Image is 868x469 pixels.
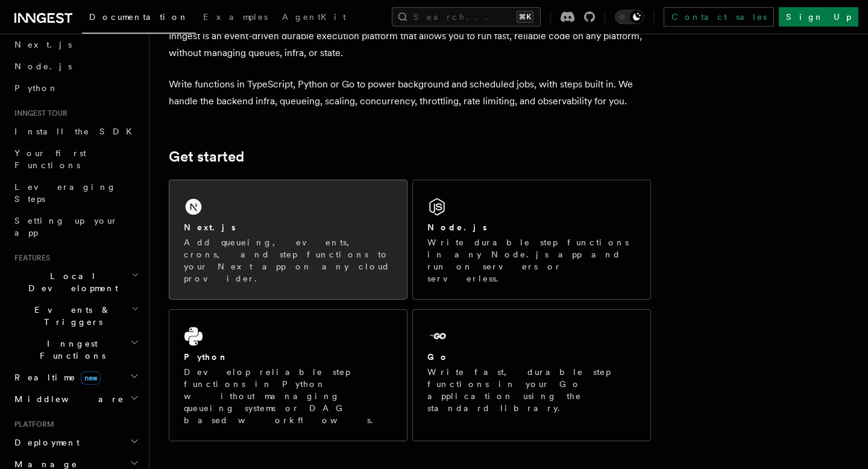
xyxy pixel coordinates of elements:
[89,12,189,22] span: Documentation
[412,180,651,300] a: Node.jsWrite durable step functions in any Node.js app and run on servers or serverless.
[169,180,407,300] a: Next.jsAdd queueing, events, crons, and step functions to your Next app on any cloud provider.
[14,148,86,170] span: Your first Functions
[10,432,142,453] button: Deployment
[10,393,124,405] span: Middleware
[10,338,130,362] span: Inngest Functions
[10,77,142,99] a: Python
[10,333,142,367] button: Inngest Functions
[184,351,228,363] h2: Python
[427,236,636,285] p: Write durable step functions in any Node.js app and run on servers or serverless.
[664,7,774,27] a: Contact sales
[14,216,118,238] span: Setting up your app
[427,351,449,363] h2: Go
[10,142,142,176] a: Your first Functions
[615,10,644,24] button: Toggle dark mode
[184,221,236,233] h2: Next.js
[10,367,142,388] button: Realtimenew
[14,127,139,136] span: Install the SDK
[14,182,116,204] span: Leveraging Steps
[517,11,533,23] kbd: ⌘K
[275,4,353,33] a: AgentKit
[10,388,142,410] button: Middleware
[10,265,142,299] button: Local Development
[10,55,142,77] a: Node.js
[10,121,142,142] a: Install the SDK
[196,4,275,33] a: Examples
[203,12,268,22] span: Examples
[10,304,131,328] span: Events & Triggers
[10,109,68,118] span: Inngest tour
[82,4,196,34] a: Documentation
[427,366,636,414] p: Write fast, durable step functions in your Go application using the standard library.
[10,176,142,210] a: Leveraging Steps
[10,270,131,294] span: Local Development
[184,366,392,426] p: Develop reliable step functions in Python without managing queueing systems or DAG based workflows.
[14,40,72,49] span: Next.js
[10,371,101,383] span: Realtime
[10,436,80,449] span: Deployment
[14,83,58,93] span: Python
[412,309,651,441] a: GoWrite fast, durable step functions in your Go application using the standard library.
[10,210,142,244] a: Setting up your app
[392,7,541,27] button: Search...⌘K
[427,221,487,233] h2: Node.js
[779,7,858,27] a: Sign Up
[10,299,142,333] button: Events & Triggers
[169,28,651,61] p: Inngest is an event-driven durable execution platform that allows you to run fast, reliable code ...
[10,253,50,263] span: Features
[10,420,54,429] span: Platform
[10,34,142,55] a: Next.js
[282,12,346,22] span: AgentKit
[169,76,651,110] p: Write functions in TypeScript, Python or Go to power background and scheduled jobs, with steps bu...
[169,309,407,441] a: PythonDevelop reliable step functions in Python without managing queueing systems or DAG based wo...
[81,371,101,385] span: new
[184,236,392,285] p: Add queueing, events, crons, and step functions to your Next app on any cloud provider.
[169,148,244,165] a: Get started
[14,61,72,71] span: Node.js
